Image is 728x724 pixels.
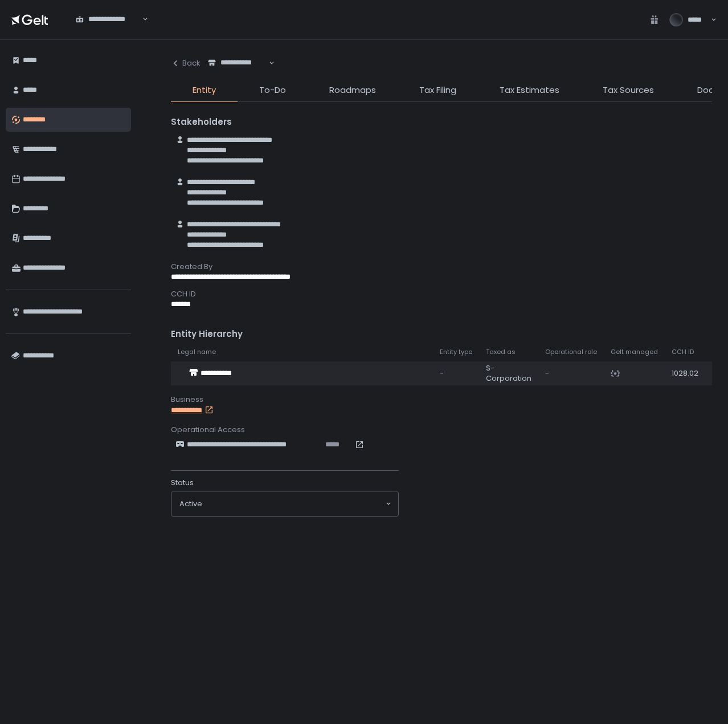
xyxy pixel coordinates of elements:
[171,478,194,488] span: Status
[545,368,597,379] div: -
[486,348,516,356] span: Taxed as
[440,348,472,356] span: Entity type
[208,68,268,79] input: Search for option
[68,8,148,31] div: Search for option
[201,51,275,75] div: Search for option
[178,348,216,356] span: Legal name
[171,394,712,405] div: Business
[486,363,531,384] div: S-Corporation
[171,262,712,272] div: Created By
[76,25,141,36] input: Search for option
[329,84,376,97] span: Roadmaps
[171,328,712,341] div: Entity Hierarchy
[193,84,216,97] span: Entity
[603,84,654,97] span: Tax Sources
[171,116,712,129] div: Stakeholders
[202,498,385,510] input: Search for option
[171,51,201,75] button: Back
[171,491,398,516] div: Search for option
[672,368,710,379] div: 1028.02
[179,499,202,509] span: active
[171,58,201,68] div: Back
[611,348,658,356] span: Gelt managed
[545,348,597,356] span: Operational role
[171,425,712,435] div: Operational Access
[171,289,712,299] div: CCH ID
[419,84,456,97] span: Tax Filing
[500,84,559,97] span: Tax Estimates
[672,348,694,356] span: CCH ID
[259,84,286,97] span: To-Do
[440,368,472,379] div: -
